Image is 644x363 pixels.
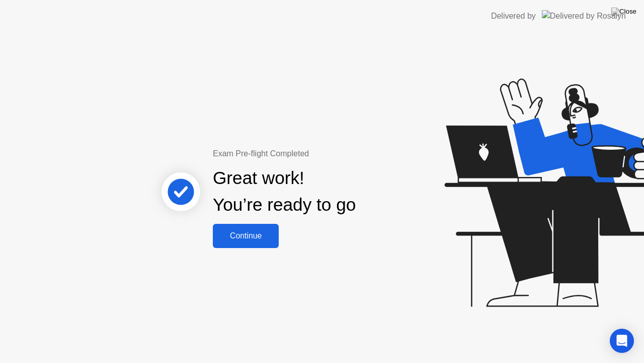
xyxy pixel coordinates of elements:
div: Exam Pre-flight Completed [213,148,421,160]
div: Delivered by [491,10,536,22]
div: Continue [216,231,276,240]
img: Delivered by Rosalyn [542,10,626,22]
div: Great work! You’re ready to go [213,165,356,218]
div: Open Intercom Messenger [610,329,634,353]
button: Continue [213,224,279,248]
img: Close [611,8,636,16]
